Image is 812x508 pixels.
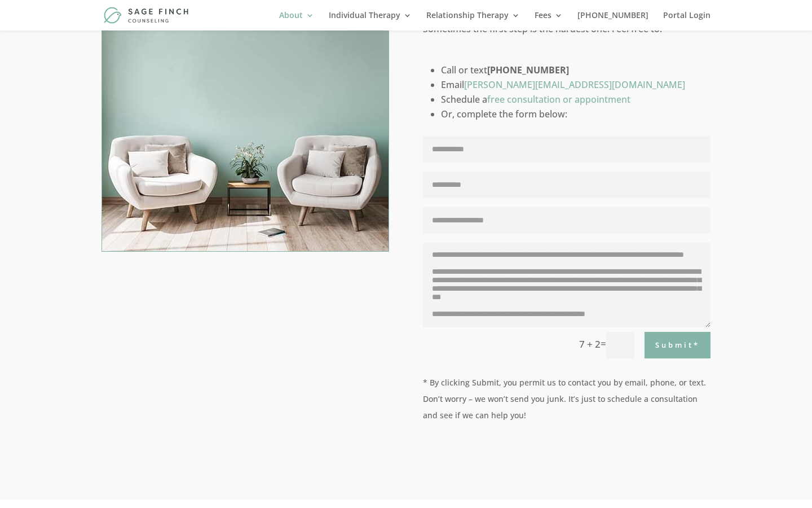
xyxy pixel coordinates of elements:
[575,332,634,358] p: =
[579,338,601,351] span: 7 + 2
[464,78,685,91] a: [PERSON_NAME][EMAIL_ADDRESS][DOMAIN_NAME]
[441,77,710,92] li: Email
[426,11,520,30] a: Relationship Therapy
[279,11,314,30] a: About
[441,92,710,107] li: Schedule a
[577,11,648,30] a: [PHONE_NUMBER]
[423,375,710,424] div: * By clicking Submit, you permit us to contact you by email, phone, or text. Don’t worry – we won...
[663,11,710,30] a: Portal Login
[329,11,412,30] a: Individual Therapy
[535,11,563,30] a: Fees
[441,107,710,121] li: Or, complete the form below:
[487,64,569,76] strong: [PHONE_NUMBER]
[487,93,630,106] a: free consultation or appointment
[441,63,710,77] li: Call or text
[423,21,710,46] p: Sometimes the first step is the hardest one. Feel free to:
[645,332,710,358] button: Submit*
[104,7,190,23] img: Sage Finch Counseling | LGBTQ+ Therapy in Plano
